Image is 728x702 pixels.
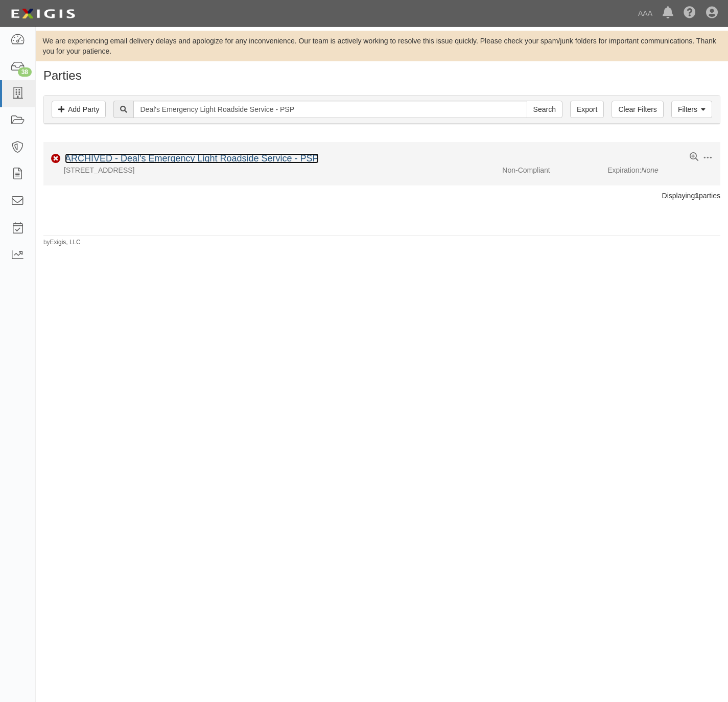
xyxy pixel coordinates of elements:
a: Export [570,101,604,118]
a: AAA [633,3,657,24]
div: Deal's Emergency Light Roadside Service - PSP [61,152,319,166]
a: Filters [671,101,712,118]
small: by [43,238,81,247]
b: 1 [695,192,699,200]
div: Displaying parties [36,191,728,201]
a: Add Party [52,101,106,118]
div: 38 [18,67,32,77]
input: Search [133,101,527,118]
div: Non-Compliant [495,165,607,175]
div: Expiration: [607,165,720,175]
a: Clear Filters [612,101,663,118]
a: ARCHIVED - Deal's Emergency Light Roadside Service - PSP [65,153,319,163]
div: [STREET_ADDRESS] [43,165,495,175]
i: None [641,166,658,174]
i: Non-Compliant [51,155,61,162]
i: Help Center - Complianz [684,7,696,19]
a: Exigis, LLC [50,239,81,246]
a: View results summary [690,152,698,162]
input: Search [527,101,562,118]
h1: Parties [43,69,720,82]
img: logo-5460c22ac91f19d4615b14bd174203de0afe785f0fc80cf4dbbc73dc1793850b.png [8,5,78,23]
div: We are experiencing email delivery delays and apologize for any inconvenience. Our team is active... [36,36,728,56]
